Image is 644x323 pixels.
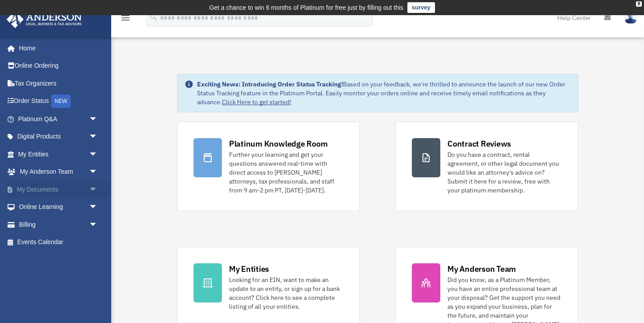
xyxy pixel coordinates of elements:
[149,12,158,22] i: search
[89,145,107,164] span: arrow_drop_down
[177,122,360,211] a: Platinum Knowledge Room Further your learning and get your questions answered real-time with dire...
[6,233,111,251] a: Events Calendar
[6,74,111,92] a: Tax Organizers
[89,180,107,199] span: arrow_drop_down
[6,128,111,146] a: Digital Productsarrow_drop_down
[447,138,511,149] div: Contract Reviews
[229,263,269,274] div: My Entities
[222,98,291,106] a: Click Here to get started!
[120,16,131,23] a: menu
[6,216,111,233] a: Billingarrow_drop_down
[6,180,111,198] a: My Documentsarrow_drop_down
[229,150,343,195] div: Further your learning and get your questions answered real-time with direct access to [PERSON_NAM...
[395,122,578,211] a: Contract Reviews Do you have a contract, rental agreement, or other legal document you would like...
[89,128,107,146] span: arrow_drop_down
[6,145,111,163] a: My Entitiesarrow_drop_down
[6,110,111,128] a: Platinum Q&Aarrow_drop_down
[636,1,642,7] div: close
[447,150,562,195] div: Do you have a contract, rental agreement, or other legal document you would like an attorney's ad...
[229,275,343,311] div: Looking for an EIN, want to make an update to an entity, or sign up for a bank account? Click her...
[51,94,71,108] div: NEW
[229,138,328,149] div: Platinum Knowledge Room
[6,39,107,57] a: Home
[209,2,403,13] div: Get a chance to win 6 months of Platinum for free just by filling out this
[447,263,516,274] div: My Anderson Team
[6,57,111,75] a: Online Ordering
[197,80,571,106] div: Based on your feedback, we're thrilled to announce the launch of our new Order Status Tracking fe...
[6,163,111,181] a: My Anderson Teamarrow_drop_down
[89,110,107,128] span: arrow_drop_down
[197,80,343,88] strong: Exciting News: Introducing Order Status Tracking!
[407,2,435,13] a: survey
[6,198,111,216] a: Online Learningarrow_drop_down
[624,11,637,24] img: User Pic
[89,198,107,217] span: arrow_drop_down
[4,11,85,28] img: Anderson Advisors Platinum Portal
[89,163,107,181] span: arrow_drop_down
[89,216,107,234] span: arrow_drop_down
[120,12,131,23] i: menu
[6,92,111,110] a: Order StatusNEW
